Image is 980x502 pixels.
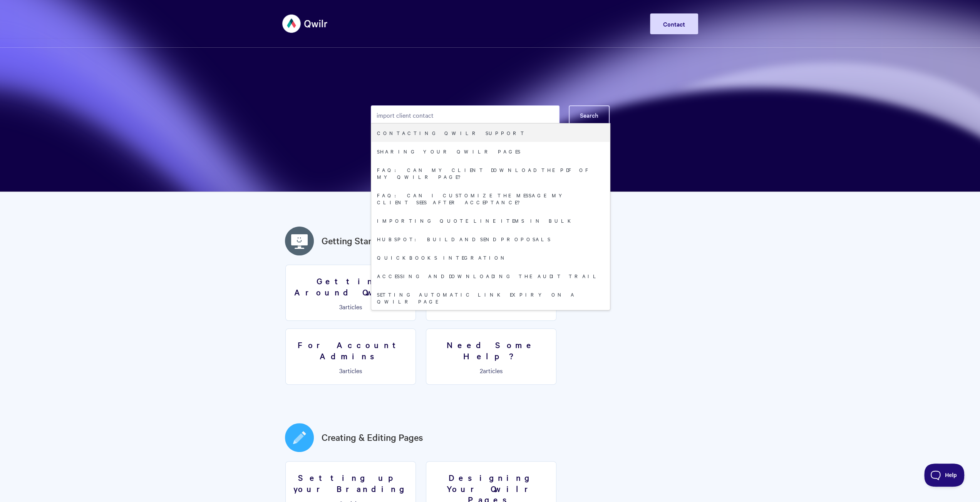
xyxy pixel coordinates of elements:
[371,248,610,267] a: QuickBooks Integration
[431,339,551,361] h3: Need Some Help?
[371,285,610,310] a: Setting automatic link expiry on a Qwilr Page
[290,339,411,361] h3: For Account Admins
[371,267,610,285] a: Accessing and downloading the Audit Trail
[371,211,610,230] a: Importing quote line items in bulk
[290,303,411,310] p: articles
[371,105,560,125] input: Search the knowledge base
[371,160,610,186] a: FAQ: Can my client download the PDF of my Qwilr Page?
[371,123,610,142] a: Contacting Qwilr Support
[285,265,416,321] a: Getting Around Qwilr 3articles
[290,367,411,374] p: articles
[285,329,416,385] a: For Account Admins 3articles
[290,472,411,494] h3: Setting up your Branding
[339,366,342,375] span: 3
[371,230,610,248] a: HubSpot: Build and Send Proposals
[371,186,610,211] a: FAQ: Can I customize the message my client sees after acceptance?
[431,367,551,374] p: articles
[480,366,483,375] span: 2
[322,234,385,248] a: Getting Started
[339,302,342,311] span: 3
[426,329,556,385] a: Need Some Help? 2articles
[290,275,411,297] h3: Getting Around Qwilr
[322,430,423,444] a: Creating & Editing Pages
[371,142,610,160] a: Sharing your Qwilr Pages
[282,9,328,38] img: Qwilr Help Center
[650,13,698,34] a: Contact
[580,111,598,119] span: Search
[569,105,610,125] button: Search
[924,464,965,487] iframe: Toggle Customer Support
